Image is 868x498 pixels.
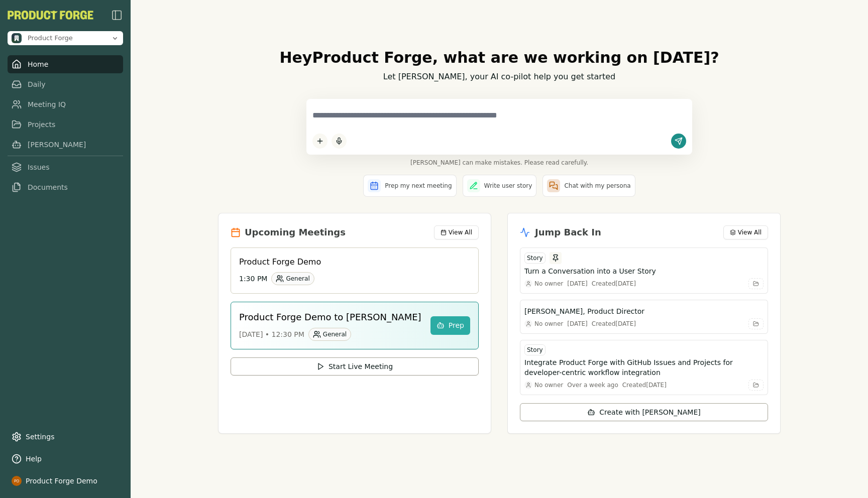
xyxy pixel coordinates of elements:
[534,320,563,328] span: No owner
[308,328,351,341] div: General
[8,95,123,113] a: Meeting IQ
[592,320,636,328] div: Created [DATE]
[12,476,22,486] img: profile
[306,159,692,167] span: [PERSON_NAME] can make mistakes. Please read carefully.
[385,182,452,190] span: Prep my next meeting
[449,228,472,236] span: View All
[671,134,686,149] button: Send message
[239,272,462,285] div: 1:30 PM
[245,225,346,239] h2: Upcoming Meetings
[332,134,347,149] button: Start dictation
[8,450,123,468] button: Help
[8,55,123,73] a: Home
[520,403,768,421] button: Create with [PERSON_NAME]
[231,247,479,294] a: Product Forge Demo1:30 PMGeneral
[434,225,479,239] button: View All
[524,306,644,316] h3: [PERSON_NAME], Product Director
[329,361,393,371] span: Start Live Meeting
[28,34,73,43] span: Product Forge
[449,320,464,331] span: Prep
[738,228,762,236] span: View All
[312,134,328,149] button: Add content to chat
[524,266,656,276] h3: Turn a Conversation into a User Story
[622,381,667,389] div: Created [DATE]
[8,11,93,20] img: Product Forge
[564,182,630,190] span: Chat with my persona
[484,182,532,190] span: Write user story
[567,280,588,288] div: [DATE]
[8,11,93,20] button: PF-Logo
[8,158,123,176] a: Issues
[524,253,546,264] div: Story
[218,71,781,83] p: Let [PERSON_NAME], your AI co-pilot help you get started
[231,357,479,376] button: Start Live Meeting
[239,256,462,268] h3: Product Forge Demo
[12,33,22,43] img: Product Forge
[599,407,700,417] span: Create with [PERSON_NAME]
[8,178,123,196] a: Documents
[111,9,123,21] img: sidebar
[535,225,601,239] h2: Jump Back In
[524,344,546,355] div: Story
[723,225,768,239] button: View All
[8,115,123,134] a: Projects
[239,310,422,324] h3: Product Forge Demo to [PERSON_NAME]
[8,136,123,154] a: [PERSON_NAME]
[8,472,123,490] button: Product Forge Demo
[271,272,314,285] div: General
[524,306,764,316] button: [PERSON_NAME], Product Director
[524,357,764,378] button: Integrate Product Forge with GitHub Issues and Projects for developer-centric workflow integration
[8,31,123,45] button: Open organization switcher
[567,381,618,389] div: Over a week ago
[592,280,636,288] div: Created [DATE]
[218,49,781,67] h1: Hey Product Forge , what are we working on [DATE]?
[542,175,635,197] button: Chat with my persona
[567,320,588,328] div: [DATE]
[534,280,563,288] span: No owner
[8,428,123,446] a: Settings
[524,266,764,276] button: Turn a Conversation into a User Story
[463,175,537,197] button: Write user story
[231,302,479,349] a: Product Forge Demo to [PERSON_NAME][DATE] • 12:30 PMGeneralPrep
[8,75,123,93] a: Daily
[239,328,422,341] div: [DATE] • 12:30 PM
[363,175,456,197] button: Prep my next meeting
[534,381,563,389] span: No owner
